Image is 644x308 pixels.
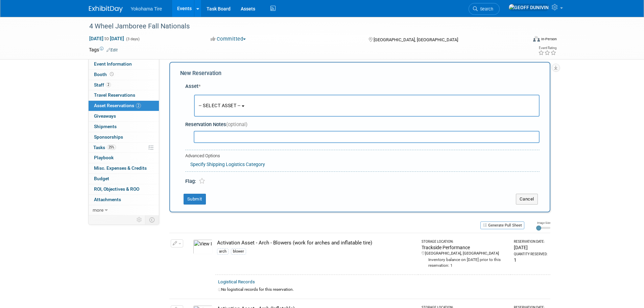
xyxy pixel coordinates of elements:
span: more [93,207,103,213]
img: ExhibitDay [89,6,123,13]
div: 1 [514,257,547,263]
span: -- SELECT ASSET -- [199,103,241,108]
a: Search [469,3,500,15]
a: more [89,205,159,215]
a: Tasks25% [89,143,159,153]
td: Toggle Event Tabs [145,215,159,224]
div: Image Size [536,221,550,225]
div: Asset [185,83,540,90]
a: Travel Reservations [89,90,159,100]
div: Inventory balance on [DATE] prior to this reservation: 1 [422,256,508,268]
div: blower [231,248,246,255]
img: Format-Inperson.png [533,36,540,42]
span: Asset Reservations [94,103,141,108]
div: arch [217,248,229,255]
span: [GEOGRAPHIC_DATA], [GEOGRAPHIC_DATA] [374,37,458,42]
div: Quantity Reserved: [514,252,547,257]
div: Reservation Date: [514,239,547,244]
a: Budget [89,174,159,184]
button: Cancel [516,194,538,205]
span: [DATE] [DATE] [89,35,124,42]
span: Staff [94,82,111,88]
td: Tags [89,46,118,53]
span: Attachments [94,197,121,202]
img: GEOFF DUNIVIN [508,4,549,11]
td: Personalize Event Tab Strip [134,215,145,224]
span: Misc. Expenses & Credits [94,165,147,171]
a: Playbook [89,153,159,163]
a: Misc. Expenses & Credits [89,163,159,173]
a: Attachments [89,195,159,205]
a: Asset Reservations2 [89,101,159,111]
div: 4 Wheel Jamboree Fall Nationals [87,20,517,32]
span: Booth [94,72,115,77]
span: Playbook [94,155,114,160]
span: New Reservation [180,70,221,76]
div: In-Person [541,37,557,42]
span: Search [478,6,493,11]
a: Staff2 [89,80,159,90]
span: Booth not reserved yet [109,72,115,77]
span: 2 [106,82,111,87]
button: Generate Pull Sheet [480,221,524,229]
span: ROI, Objectives & ROO [94,186,139,192]
div: No logistical records for this reservation. [218,287,548,292]
div: Storage Location: [422,239,508,244]
span: Flag: [185,178,196,184]
button: -- SELECT ASSET -- [194,95,540,117]
span: to [103,36,110,41]
div: [GEOGRAPHIC_DATA], [GEOGRAPHIC_DATA] [422,251,508,256]
a: ROI, Objectives & ROO [89,184,159,194]
a: Sponsorships [89,132,159,142]
a: Event Information [89,59,159,69]
div: Activation Asset - Arch - Blowers (work for arches and inflatable tire) [217,239,415,246]
button: Committed [208,35,248,43]
a: Logistical Records [218,279,255,284]
span: Travel Reservations [94,92,135,98]
span: Yokohama Tire [131,6,162,11]
div: [DATE] [514,244,547,251]
div: Event Rating [538,46,556,50]
span: (optional) [226,121,247,127]
span: Event Information [94,61,132,67]
div: Advanced Options [185,153,540,159]
a: Shipments [89,122,159,132]
span: Budget [94,176,109,181]
a: Edit [106,48,118,52]
span: 25% [107,145,116,150]
a: Booth [89,70,159,80]
span: Sponsorships [94,134,123,140]
a: Specify Shipping Logistics Category [190,162,265,167]
div: Event Format [487,35,557,45]
button: Submit [184,194,206,205]
span: Tasks [93,145,116,150]
span: 2 [136,103,141,108]
span: Giveaways [94,113,116,119]
span: Shipments [94,124,117,129]
div: Trackside Performance [422,244,508,251]
span: (3 days) [125,37,140,41]
img: View Images [193,239,213,254]
a: Giveaways [89,111,159,121]
div: Reservation Notes [185,121,540,128]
